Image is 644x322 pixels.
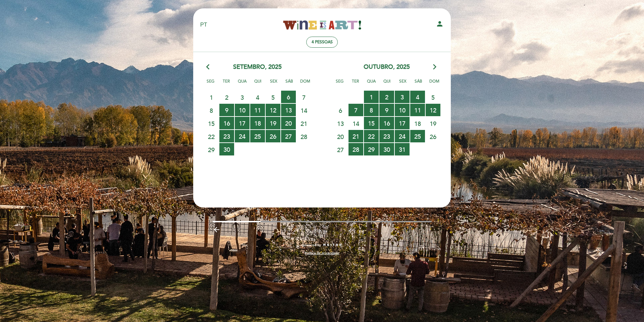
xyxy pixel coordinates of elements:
span: 8 [204,104,219,117]
span: 20 [333,130,348,143]
span: 27 [281,130,296,142]
span: Sáb [412,78,425,90]
span: 4 [410,91,425,103]
i: person [436,20,444,28]
span: 2 [219,91,234,103]
span: 31 [395,143,410,155]
span: 25 [410,130,425,142]
span: 29 [364,143,379,155]
span: setembro, 2025 [233,63,282,72]
span: 4 [250,91,265,103]
span: Sex [396,78,410,90]
span: 18 [410,117,425,130]
span: 11 [250,104,265,116]
span: 22 [204,130,219,143]
span: 30 [379,143,394,155]
span: 9 [379,104,394,116]
a: Tikal Natural [280,16,364,34]
span: 24 [395,130,410,142]
span: 19 [266,117,280,129]
span: Dom [299,78,312,90]
span: Qui [251,78,265,90]
span: 11 [410,104,425,116]
span: 6 [333,104,348,117]
span: 22 [364,130,379,142]
span: 18 [250,117,265,129]
span: 21 [348,130,363,142]
span: 30 [219,143,234,155]
span: 16 [379,117,394,129]
span: 1 [364,91,379,103]
span: Dom [428,78,441,90]
span: 24 [235,130,250,142]
span: 23 [219,130,234,142]
a: powered by [302,243,342,247]
i: arrow_backward [213,226,221,234]
span: Ter [349,78,362,90]
i: arrow_forward_ios [432,63,438,72]
span: 26 [426,130,440,143]
span: 16 [219,117,234,129]
span: 13 [281,104,296,116]
span: Seg [204,78,217,90]
span: 13 [333,117,348,130]
span: 4 pessoas [312,40,333,45]
span: 17 [235,117,250,129]
span: 12 [266,104,280,116]
span: 15 [364,117,379,129]
span: 3 [395,91,410,103]
span: 10 [235,104,250,116]
span: powered by [302,243,321,247]
span: Qua [365,78,378,90]
img: MEITRE [323,243,342,247]
span: 3 [235,91,250,103]
span: Qui [380,78,394,90]
span: 14 [297,104,311,117]
span: 28 [348,143,363,155]
span: 26 [266,130,280,142]
span: 1 [204,91,219,103]
span: 27 [333,143,348,156]
span: Qua [235,78,249,90]
span: 25 [250,130,265,142]
span: 12 [426,104,440,116]
span: 20 [281,117,296,129]
span: Ter [220,78,233,90]
span: 9 [219,104,234,116]
span: Sex [267,78,280,90]
span: 17 [395,117,410,129]
span: outubro, 2025 [364,63,410,72]
span: Sáb [283,78,296,90]
span: 19 [426,117,440,130]
span: 10 [395,104,410,116]
span: 7 [297,91,311,103]
span: 23 [379,130,394,142]
span: Seg [333,78,346,90]
span: 28 [297,130,311,143]
a: Política de privacidade [305,251,339,256]
span: 15 [204,117,219,130]
span: 21 [297,117,311,130]
span: 6 [281,91,296,103]
span: 2 [379,91,394,103]
span: 5 [426,91,440,103]
button: person [436,20,444,30]
span: 7 [348,104,363,116]
span: 14 [348,117,363,130]
i: arrow_back_ios [206,63,212,72]
span: 29 [204,143,219,156]
span: 8 [364,104,379,116]
span: 5 [266,91,280,103]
